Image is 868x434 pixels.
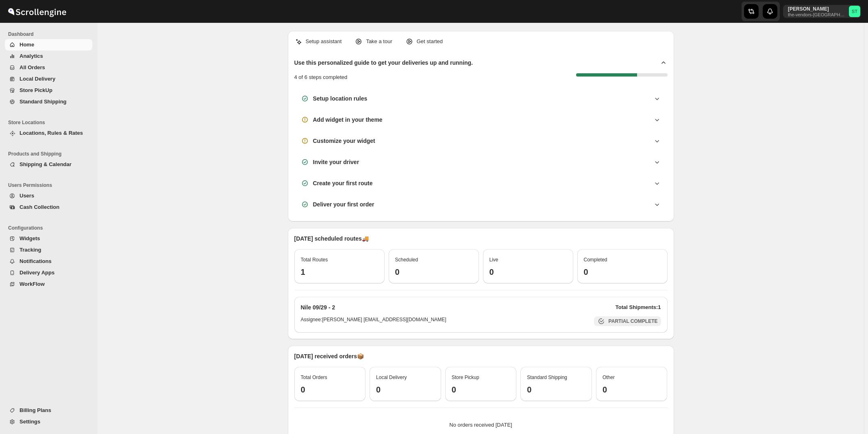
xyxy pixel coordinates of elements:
h3: 0 [489,267,567,277]
span: All Orders [20,64,45,70]
button: WorkFlow [5,278,92,290]
span: Other [603,375,615,380]
button: Delivery Apps [5,267,92,278]
button: All Orders [5,62,92,73]
span: Scheduled [395,257,418,263]
h3: 0 [301,385,359,395]
span: Standard Shipping [20,99,67,105]
span: Simcha Trieger [849,6,860,17]
span: WorkFlow [20,281,45,287]
h3: 1 [301,267,378,277]
button: Settings [5,416,92,427]
span: Products and Shipping [8,151,94,157]
button: User menu [783,5,861,18]
button: Tracking [5,244,92,256]
button: Locations, Rules & Rates [5,127,92,139]
span: Settings [20,419,40,425]
h3: 0 [452,385,510,395]
p: No orders received [DATE] [301,421,661,429]
span: Store PickUp [20,87,52,93]
p: Get started [417,37,443,46]
span: Store Pickup [452,375,479,380]
h3: 0 [584,267,661,277]
h2: Use this personalized guide to get your deliveries up and running. [294,59,473,67]
span: Completed [584,257,607,263]
span: Delivery Apps [20,270,54,276]
p: Total Shipments: 1 [616,303,661,311]
h3: 0 [527,385,585,395]
h3: Setup location rules [313,94,368,103]
span: Tracking [20,247,41,253]
span: Dashboard [8,31,94,37]
p: [DATE] received orders 📦 [294,352,668,360]
button: Users [5,190,92,202]
h3: Add widget in your theme [313,116,383,124]
span: Widgets [20,235,40,241]
span: Billing Plans [20,407,51,413]
h3: 0 [376,385,435,395]
span: Local Delivery [20,76,55,82]
span: Users [20,193,34,199]
img: ScrollEngine [7,1,67,22]
span: Analytics [20,53,43,59]
button: Home [5,39,92,50]
span: Total Orders [301,375,327,380]
h3: Customize your widget [313,137,375,145]
span: Notifications [20,258,52,264]
button: Shipping & Calendar [5,159,92,170]
button: Widgets [5,233,92,244]
span: Home [20,42,34,48]
span: Total Routes [301,257,328,263]
h2: Nile 09/29 - 2 [301,303,335,311]
button: Cash Collection [5,202,92,213]
button: Analytics [5,50,92,62]
h3: Invite your driver [313,158,359,166]
h6: Assignee: [PERSON_NAME] [EMAIL_ADDRESS][DOMAIN_NAME] [301,316,446,326]
span: Configurations [8,225,94,231]
text: ST [852,9,857,14]
span: Store Locations [8,119,94,126]
span: Cash Collection [20,204,59,210]
h3: 0 [603,385,661,395]
span: Standard Shipping [527,375,567,380]
button: Billing Plans [5,405,92,416]
h3: Create your first route [313,179,373,187]
p: [DATE] scheduled routes 🚚 [294,235,668,243]
h3: 0 [395,267,472,277]
p: Setup assistant [306,37,342,46]
span: Users Permissions [8,182,94,189]
b: PARTIAL COMPLETE [609,318,658,324]
p: [PERSON_NAME] [788,6,846,12]
p: the-vendors-[GEOGRAPHIC_DATA] [788,12,846,17]
span: Locations, Rules & Rates [20,130,83,136]
span: Local Delivery [376,375,407,380]
p: Take a tour [366,37,392,46]
span: Live [489,257,498,263]
button: Notifications [5,256,92,267]
h3: Deliver your first order [313,200,374,208]
span: Shipping & Calendar [20,161,72,167]
p: 4 of 6 steps completed [294,73,348,81]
